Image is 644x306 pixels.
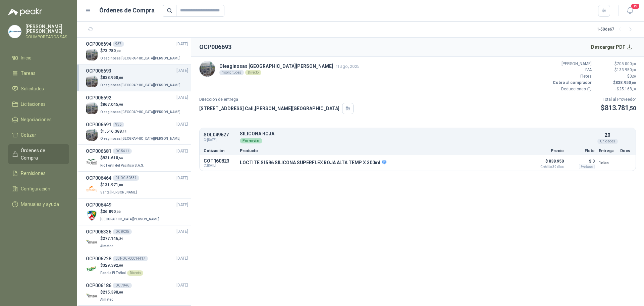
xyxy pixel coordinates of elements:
a: OCP006336OC 8035[DATE] Company Logo$277.146,24Almatec [86,228,188,249]
span: [DATE] [176,41,188,47]
p: LOCTITE SI 596 SILICONA SUPERFLEX ROJA ALTA TEMP X 300ml [240,160,386,166]
p: Oleaginosas [GEOGRAPHIC_DATA][PERSON_NAME] [219,62,360,70]
img: Logo peakr [8,8,42,16]
div: Directo [127,270,143,276]
p: - $ [596,86,636,92]
span: Tareas [21,70,36,77]
p: $ [100,289,123,296]
button: 19 [624,5,636,17]
span: Almatec [100,244,113,248]
div: Por enviar [240,138,262,143]
span: Negociaciones [21,116,52,123]
a: Tareas [8,67,69,80]
p: Deducciones [551,86,592,92]
a: OCP006691936[DATE] Company Logo$1.516.388,44Oleaginosas [GEOGRAPHIC_DATA][PERSON_NAME] [86,121,188,142]
p: Producto [240,149,526,153]
img: Company Logo [200,61,215,77]
span: 0 [630,74,636,79]
span: [GEOGRAPHIC_DATA][PERSON_NAME] [100,217,159,221]
span: 11 ago, 2025 [336,64,360,69]
span: ,50 [629,105,636,112]
p: Cotización [204,149,236,153]
p: Total al Proveedor [601,96,636,103]
span: [DATE] [176,282,188,289]
p: Dirección de entrega [199,96,354,103]
p: $ [100,262,143,269]
img: Company Logo [86,290,98,302]
span: 19 [631,3,640,9]
span: 705.000 [617,61,636,66]
div: OC 8035 [113,229,132,234]
span: ,44 [122,130,127,133]
p: Entrega [599,149,616,153]
span: ,00 [632,75,636,78]
span: Rio Fertil del Pacífico S.A.S. [100,164,144,167]
h3: OCP006449 [86,201,111,209]
div: Incluido [579,164,595,169]
span: ,00 [632,68,636,72]
div: OC 5411 [113,148,132,154]
p: $ [100,75,182,81]
p: COT160823 [204,158,236,164]
p: Flete [568,149,595,153]
a: OCP006693[DATE] Company Logo$838.950,00Oleaginosas [GEOGRAPHIC_DATA][PERSON_NAME] [86,67,188,88]
span: [DATE] [176,228,188,235]
p: $ [100,101,182,108]
div: 957 [113,41,124,47]
span: ,24 [118,237,123,241]
span: [DATE] [176,175,188,181]
span: Remisiones [21,170,46,177]
img: Company Logo [86,183,98,194]
img: Company Logo [86,129,98,141]
span: ,54 [118,156,123,160]
a: Remisiones [8,167,69,180]
a: OCP006694957[DATE] Company Logo$73.780,00Oleaginosas [GEOGRAPHIC_DATA][PERSON_NAME] [86,40,188,61]
p: $ [601,103,636,113]
p: $ [100,48,182,54]
p: [PERSON_NAME] [551,61,592,67]
span: Licitaciones [21,100,46,108]
img: Company Logo [86,210,98,221]
span: [DATE] [176,202,188,208]
span: ,00 [116,49,121,53]
img: Company Logo [86,236,98,248]
div: 1 solicitudes [219,70,244,75]
h3: OCP006681 [86,147,111,155]
p: $ [100,128,182,135]
span: [DATE] [176,94,188,101]
h3: OCP006694 [86,40,111,48]
span: [DATE] [176,121,188,128]
p: COLIMPORTADOS SAS [25,35,69,39]
div: Directo [245,70,261,75]
span: Oleaginosas [GEOGRAPHIC_DATA][PERSON_NAME] [100,110,180,114]
span: [DATE] [176,148,188,155]
span: 25.168 [619,87,636,91]
span: Panela El Trébol [100,271,126,275]
span: ,50 [632,87,636,91]
button: Descargar PDF [587,40,636,54]
a: OCP006449[DATE] Company Logo$36.890,00[GEOGRAPHIC_DATA][PERSON_NAME] [86,201,188,222]
p: $ 838.950 [530,157,564,169]
span: Oleaginosas [GEOGRAPHIC_DATA][PERSON_NAME] [100,56,180,60]
p: $ [596,73,636,80]
span: Cotizar [21,131,36,139]
p: [PERSON_NAME] [PERSON_NAME] [25,24,69,34]
span: 36.890 [103,209,121,214]
p: Fletes [551,73,592,80]
p: Cobro al comprador [551,80,592,86]
span: Inicio [21,54,32,61]
a: Licitaciones [8,98,69,111]
h2: OCP006693 [199,42,231,52]
span: ,00 [118,183,123,187]
span: [DATE] [176,255,188,262]
span: 215.390 [103,290,123,295]
p: $ 0 [568,157,595,165]
span: 813.781 [605,104,636,112]
p: IVA [551,67,592,73]
p: [STREET_ADDRESS] Cali , [PERSON_NAME][GEOGRAPHIC_DATA] [199,105,339,112]
h3: OCP006691 [86,121,111,128]
h3: OCP006228 [86,255,111,262]
span: Configuración [21,185,50,192]
div: 936 [113,122,124,127]
p: SOL049627 [204,132,236,137]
